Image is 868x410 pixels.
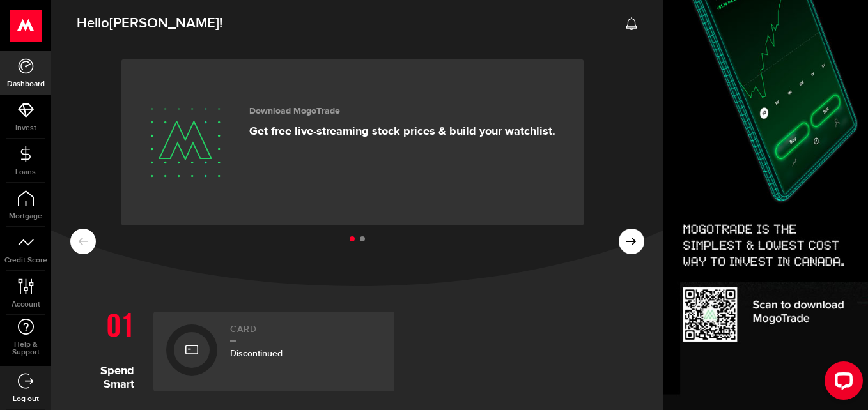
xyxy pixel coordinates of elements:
h2: Card [230,324,382,342]
span: Hello ! [77,10,222,37]
iframe: LiveChat chat widget [814,356,868,410]
span: Discontinued [230,348,283,359]
p: Get free live-streaming stock prices & build your watchlist. [249,125,555,139]
span: [PERSON_NAME] [109,15,219,32]
a: Download MogoTrade Get free live-streaming stock prices & build your watchlist. [121,59,584,225]
h3: Download MogoTrade [249,106,555,117]
h1: Spend Smart [70,305,144,391]
a: CardDiscontinued [153,312,394,391]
